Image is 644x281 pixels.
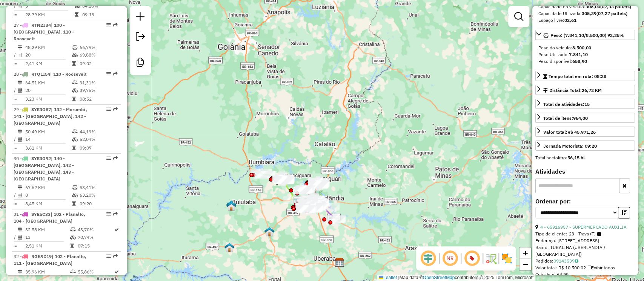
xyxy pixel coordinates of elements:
a: Criar modelo [133,55,148,72]
td: 64,51 KM [25,79,72,87]
td: / [14,234,17,241]
span: RGB9D19 [31,254,52,259]
strong: 02,61 [564,17,576,23]
td: 67,62 KM [25,184,72,191]
div: Espaço livre: [538,17,632,24]
td: = [14,11,17,18]
i: % de utilização da cubagem [72,88,78,93]
a: Exportar sessão [133,29,148,46]
div: Pedidos: [535,258,635,264]
i: % de utilização da cubagem [70,235,75,240]
i: % de utilização do peso [70,270,75,274]
a: Valor total:R$ 45.971,26 [535,127,635,137]
span: SYE5C33 [31,211,51,217]
span: − [523,260,528,269]
em: Rota exportada [113,254,118,258]
span: RTQ1I54 [31,71,50,77]
span: Peso: (7.841,10/8.500,00) 92,25% [550,32,624,38]
div: Total de itens: [543,115,588,122]
span: Tempo total em rota: 08:28 [549,73,606,79]
span: | [398,275,399,280]
td: 39,75% [79,87,117,94]
td: = [14,95,17,103]
i: Tempo total em rota [72,202,76,206]
i: Tempo total em rota [70,244,74,248]
td: 50,49 KM [25,128,72,136]
a: 4 - 65916957 - SUPERMERCADO AUXILIA [540,224,627,230]
td: 32,58 KM [25,226,69,234]
div: Jornada Motorista: 09:20 [543,143,597,150]
img: Pa Prata [264,227,274,237]
i: Observações [575,259,578,263]
div: Peso disponível: [538,58,632,65]
span: | 102 - Planalto, 111 - [GEOGRAPHIC_DATA] [14,254,86,266]
span: Ocultar NR [441,249,459,267]
img: Pa Ituiutaba [226,201,236,211]
strong: 305,39 [582,11,596,16]
td: 2,51 KM [25,242,69,250]
img: Exibir/Ocultar setores [501,252,513,264]
span: | 110 - Roosevelt [50,71,86,77]
span: 30 - [14,156,74,182]
div: Distância Total: [543,87,602,94]
i: Rota otimizada [114,270,119,274]
a: 09143539 [553,258,578,264]
i: % de utilização do peso [72,130,78,134]
img: 207 UDC Light P.A. Ituiutaba [226,200,236,210]
i: Total de Atividades [18,235,22,240]
td: = [14,242,17,250]
td: 3,61 KM [25,144,72,152]
span: 31 - [14,211,85,224]
td: 35,96 KM [25,268,69,276]
span: Total de atividades: [543,101,590,107]
span: + [523,248,528,258]
strong: 658,90 [572,58,587,64]
span: SYE3G87 [31,107,51,112]
a: Jornada Motorista: 09:20 [535,140,635,151]
span: | 102 - Planalto, 104 - [GEOGRAPHIC_DATA] [14,211,85,224]
strong: R$ 45.971,26 [567,129,596,135]
i: Distância Total [18,270,22,274]
div: Valor total: [543,129,596,136]
label: Ordenar por: [535,197,635,206]
a: Distância Total:26,72 KM [535,85,635,95]
span: Exibir todos [588,265,615,270]
span: Cubagem: 64,99 [535,272,569,277]
em: Opções [106,156,111,160]
a: Total de itens:964,00 [535,113,635,123]
span: 28 - [14,71,86,77]
span: 27 - [14,22,74,41]
i: Tempo total em rota [72,61,76,66]
a: Exibir filtros [511,9,526,24]
span: 29 - [14,107,88,126]
td: = [14,144,17,152]
span: | 132 - Morumbi , 141 - [GEOGRAPHIC_DATA], 142 - [GEOGRAPHIC_DATA] [14,107,88,126]
i: Total de Atividades [18,137,22,142]
td: 55,86% [77,268,114,276]
i: Total de Atividades [18,53,22,57]
div: Valor total: R$ 10.500,02 [535,264,635,271]
td: / [14,136,17,143]
td: 44,19% [79,128,117,136]
td: 5 [25,2,74,10]
td: / [14,51,17,59]
a: Nova sessão e pesquisa [133,9,148,26]
i: % de utilização da cubagem [72,53,78,57]
em: Rota exportada [113,107,118,111]
span: Exibir número da rota [463,249,481,267]
img: Tupaciguara [278,174,288,184]
td: 66,79% [79,44,117,51]
div: Capacidade do veículo: [538,3,632,10]
i: Distância Total [18,185,22,190]
strong: 308,00 [586,4,600,9]
a: Leaflet [379,275,397,280]
i: % de utilização do peso [72,185,78,190]
td: 53,41% [79,184,117,191]
td: 07:15 [77,242,114,250]
td: = [14,200,17,208]
td: 09:20 [79,200,117,208]
em: Rota exportada [113,156,118,160]
a: Zoom out [520,259,531,270]
i: Total de Atividades [18,88,22,93]
td: 69,88% [79,51,117,59]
